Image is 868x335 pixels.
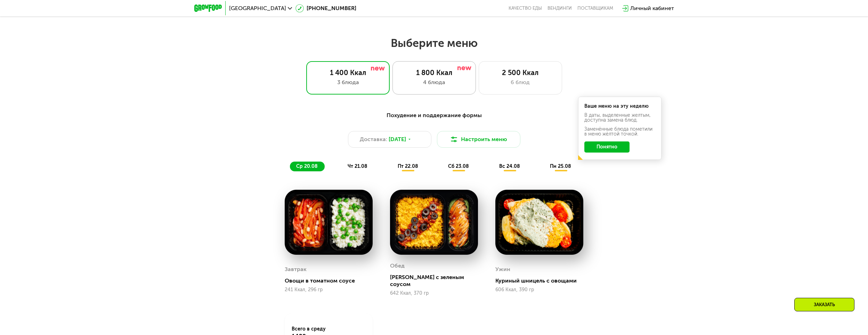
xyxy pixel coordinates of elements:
[389,135,406,144] span: [DATE]
[584,104,655,109] div: Ваше меню на эту неделю
[495,264,510,275] div: Ужин
[584,127,655,137] div: Заменённые блюда пометили в меню жёлтой точкой.
[228,111,640,120] div: Похудение и поддержание формы
[495,277,589,284] div: Куриный шницель с овощами
[499,163,520,169] span: вс 24.08
[509,6,542,11] a: Качество еды
[348,163,367,169] span: чт 21.08
[550,163,571,169] span: пн 25.08
[390,291,478,296] div: 642 Ккал, 370 гр
[630,4,674,13] div: Личный кабинет
[577,6,613,11] div: поставщикам
[400,68,469,77] div: 1 800 Ккал
[495,287,583,293] div: 606 Ккал, 390 гр
[584,113,655,123] div: В даты, выделенные желтым, доступна замена блюд.
[314,68,382,77] div: 1 400 Ккал
[314,78,382,87] div: 3 блюда
[285,277,378,284] div: Овощи в томатном соусе
[400,78,469,87] div: 4 блюда
[229,6,286,11] span: [GEOGRAPHIC_DATA]
[486,78,555,87] div: 6 блюд
[584,141,630,153] button: Понятно
[448,163,469,169] span: сб 23.08
[547,6,572,11] a: Вендинги
[437,131,520,148] button: Настроить меню
[390,274,484,288] div: [PERSON_NAME] с зеленым соусом
[360,135,387,144] span: Доставка:
[296,163,318,169] span: ср 20.08
[285,264,307,275] div: Завтрак
[22,36,846,50] h2: Выберите меню
[285,287,373,293] div: 241 Ккал, 296 гр
[390,261,405,271] div: Обед
[398,163,418,169] span: пт 22.08
[794,298,854,311] div: Заказать
[295,4,356,13] a: [PHONE_NUMBER]
[486,68,555,77] div: 2 500 Ккал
